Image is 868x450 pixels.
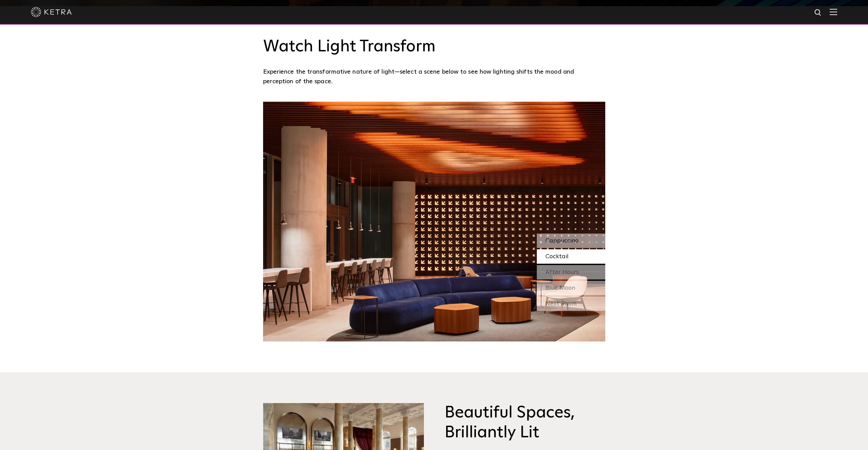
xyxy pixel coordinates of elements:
span: After Hours [545,269,579,275]
h3: Beautiful Spaces, Brilliantly Lit [444,403,605,442]
span: Blue Moon [545,285,575,291]
span: Cappuccino [545,238,579,244]
div: Next Room [537,297,605,311]
img: ketra-logo-2019-white [31,7,72,17]
p: Experience the transformative nature of light—select a scene below to see how lighting shifts the... [263,67,602,87]
h3: Watch Light Transform [263,37,605,57]
span: Cocktail [545,253,569,260]
img: SS_SXSW_Desktop_Warm [263,102,605,341]
img: Hamburger%20Nav.svg [830,9,837,15]
img: search icon [814,9,822,17]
